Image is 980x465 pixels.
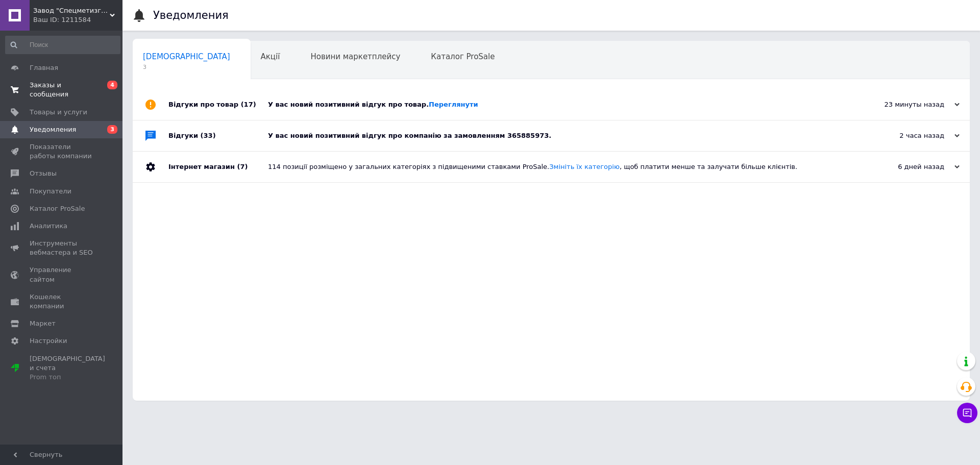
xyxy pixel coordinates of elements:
[168,152,268,182] div: Інтернет магазин
[429,101,478,108] a: Переглянути
[431,52,495,61] span: Каталог ProSale
[237,163,248,170] span: (7)
[30,204,85,213] span: Каталог ProSale
[30,142,94,161] span: Показатели работы компании
[30,81,94,99] span: Заказы и сообщения
[549,163,620,170] a: Змініть їх категорію
[30,239,94,257] span: Инструменты вебмастера и SEO
[857,131,960,140] div: 2 часа назад
[201,132,216,139] span: (33)
[143,52,230,61] span: [DEMOGRAPHIC_DATA]
[30,336,67,346] span: Настройки
[30,373,105,382] div: Prom топ
[5,36,120,54] input: Поиск
[30,265,94,284] span: Управление сайтом
[168,89,268,120] div: Відгуки про товар
[30,292,94,311] span: Кошелек компании
[30,125,76,134] span: Уведомления
[30,108,87,117] span: Товары и услуги
[33,6,110,15] span: Завод "Спецметизгруп"
[857,100,960,109] div: 23 минуты назад
[30,319,56,328] span: Маркет
[261,52,280,61] span: Акції
[153,9,229,21] h1: Уведомления
[268,162,857,172] div: 114 позиції розміщено у загальних категоріях з підвищеними ставками ProSale. , щоб платити менше ...
[143,63,230,71] span: 3
[107,125,117,134] span: 3
[33,15,122,25] div: Ваш ID: 1211584
[310,52,400,61] span: Новини маркетплейсу
[107,81,117,89] span: 4
[30,222,67,231] span: Аналитика
[30,187,71,196] span: Покупатели
[857,162,960,172] div: 6 дней назад
[241,101,256,108] span: (17)
[30,169,57,178] span: Отзывы
[168,120,268,151] div: Відгуки
[957,403,977,423] button: Чат с покупателем
[268,100,857,109] div: У вас новий позитивний відгук про товар.
[30,354,105,382] span: [DEMOGRAPHIC_DATA] и счета
[30,63,58,72] span: Главная
[268,131,857,140] div: У вас новий позитивний відгук про компанію за замовленням 365885973.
